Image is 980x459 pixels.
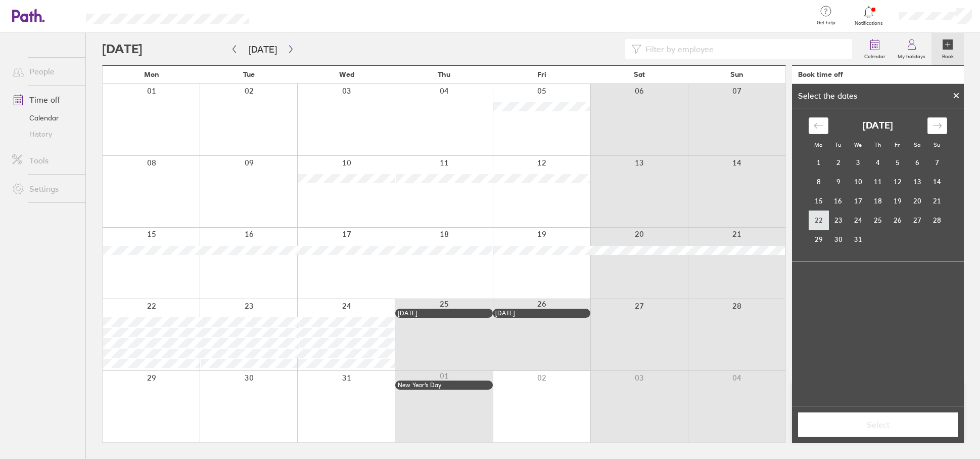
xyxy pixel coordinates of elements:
button: Select [798,412,958,437]
span: Sat [634,70,645,78]
a: Book [931,33,964,65]
td: Choose Wednesday, December 24, 2025 as your check-in date. It’s available. [848,211,868,230]
div: [DATE] [398,310,490,317]
small: Mo [814,141,822,148]
div: New Year’s Day [398,382,490,389]
small: Sa [914,141,920,148]
td: Choose Friday, December 12, 2025 as your check-in date. It’s available. [888,172,907,191]
span: Sun [730,70,743,78]
span: Get help [810,20,843,26]
td: Choose Monday, December 8, 2025 as your check-in date. It’s available. [809,172,828,191]
td: Choose Tuesday, December 30, 2025 as your check-in date. It’s available. [828,230,848,249]
td: Choose Monday, December 15, 2025 as your check-in date. It’s available. [809,191,828,211]
td: Choose Tuesday, December 2, 2025 as your check-in date. It’s available. [828,153,848,172]
label: Book [936,51,960,60]
td: Choose Tuesday, December 23, 2025 as your check-in date. It’s available. [828,211,848,230]
td: Choose Wednesday, December 17, 2025 as your check-in date. It’s available. [848,191,868,211]
a: Settings [4,179,85,199]
td: Choose Saturday, December 6, 2025 as your check-in date. It’s available. [907,153,927,172]
td: Choose Saturday, December 27, 2025 as your check-in date. It’s available. [907,211,927,230]
div: [DATE] [495,310,588,317]
td: Choose Thursday, December 11, 2025 as your check-in date. It’s available. [868,172,888,191]
td: Choose Sunday, December 14, 2025 as your check-in date. It’s available. [927,172,947,191]
span: Mon [144,70,159,78]
span: Tue [243,70,255,78]
a: People [4,61,85,81]
td: Choose Friday, December 26, 2025 as your check-in date. It’s available. [888,211,907,230]
td: Choose Friday, December 5, 2025 as your check-in date. It’s available. [888,153,907,172]
input: Filter by employee [641,39,846,59]
small: Fr [895,141,900,148]
td: Choose Wednesday, December 3, 2025 as your check-in date. It’s available. [848,153,868,172]
strong: [DATE] [863,120,893,131]
span: Select [805,420,951,429]
div: Move forward to switch to the next month. [927,117,947,134]
a: Notifications [853,5,885,26]
td: Choose Monday, December 1, 2025 as your check-in date. It’s available. [809,153,828,172]
td: Choose Saturday, December 13, 2025 as your check-in date. It’s available. [907,172,927,191]
span: Thu [438,70,450,78]
span: Notifications [853,20,885,26]
small: We [854,141,862,148]
td: Choose Sunday, December 7, 2025 as your check-in date. It’s available. [927,153,947,172]
td: Choose Tuesday, December 9, 2025 as your check-in date. It’s available. [828,172,848,191]
div: Book time off [798,70,843,78]
td: Choose Thursday, December 25, 2025 as your check-in date. It’s available. [868,211,888,230]
a: My holidays [892,33,931,65]
td: Choose Tuesday, December 16, 2025 as your check-in date. It’s available. [828,191,848,211]
td: Choose Thursday, December 18, 2025 as your check-in date. It’s available. [868,191,888,211]
td: Choose Saturday, December 20, 2025 as your check-in date. It’s available. [907,191,927,211]
a: Calendar [858,33,892,65]
a: Tools [4,150,85,171]
td: Choose Friday, December 19, 2025 as your check-in date. It’s available. [888,191,907,211]
small: Th [874,141,881,148]
label: Calendar [858,51,892,60]
td: Choose Sunday, December 21, 2025 as your check-in date. It’s available. [927,191,947,211]
td: Choose Monday, December 29, 2025 as your check-in date. It’s available. [809,230,828,249]
span: Wed [339,70,354,78]
td: Choose Thursday, December 4, 2025 as your check-in date. It’s available. [868,153,888,172]
button: [DATE] [241,41,285,58]
a: History [4,126,85,142]
td: Choose Wednesday, December 31, 2025 as your check-in date. It’s available. [848,230,868,249]
td: Choose Monday, December 22, 2025 as your check-in date. It’s available. [809,211,828,230]
a: Calendar [4,110,85,126]
small: Su [934,141,940,148]
label: My holidays [892,51,931,60]
div: Select the dates [792,91,863,100]
a: Time off [4,90,85,110]
small: Tu [835,141,841,148]
td: Choose Sunday, December 28, 2025 as your check-in date. It’s available. [927,211,947,230]
td: Choose Wednesday, December 10, 2025 as your check-in date. It’s available. [848,172,868,191]
div: Calendar [798,108,958,261]
span: Fri [537,70,546,78]
div: Move backward to switch to the previous month. [809,117,828,134]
